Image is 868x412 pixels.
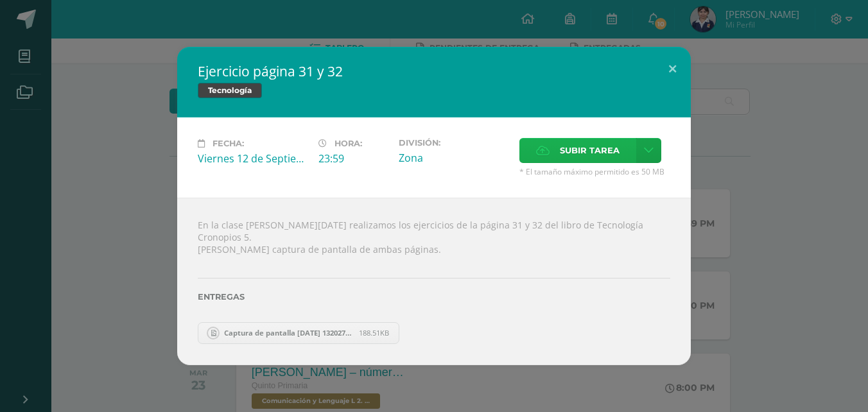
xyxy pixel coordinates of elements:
[177,198,691,365] div: En la clase [PERSON_NAME][DATE] realizamos los ejercicios de la página 31 y 32 del libro de Tecno...
[560,139,620,162] span: Subir tarea
[213,139,244,148] span: Fecha:
[519,166,670,177] span: * El tamaño máximo permitido es 50 MB
[198,83,262,98] span: Tecnología
[359,328,389,338] span: 188.51KB
[218,328,359,338] span: Captura de pantalla [DATE] 132027.png
[198,62,670,80] h2: Ejercicio página 31 y 32
[318,151,388,166] div: 23:59
[198,292,670,302] label: Entregas
[198,151,308,166] div: Viernes 12 de Septiembre
[334,139,362,148] span: Hora:
[198,322,399,344] a: Captura de pantalla 2025-09-12 132027.png
[399,138,509,148] label: División:
[654,47,691,90] button: Close (Esc)
[399,151,509,165] div: Zona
